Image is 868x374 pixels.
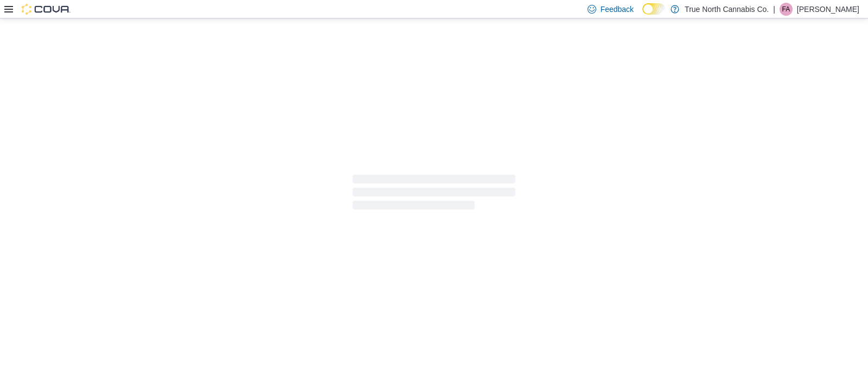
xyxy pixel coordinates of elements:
span: FA [782,3,790,16]
input: Dark Mode [642,3,665,15]
p: [PERSON_NAME] [797,3,859,16]
img: Cova [22,4,71,15]
div: Fiona Anderson [780,3,793,16]
p: | [773,3,775,16]
span: Feedback [601,4,634,15]
span: Loading [353,177,515,212]
span: Dark Mode [642,15,643,15]
p: True North Cannabis Co. [685,3,769,16]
